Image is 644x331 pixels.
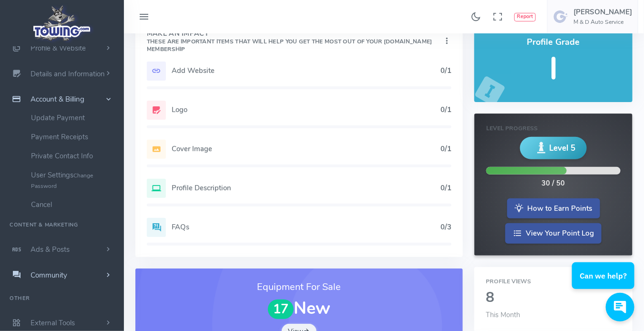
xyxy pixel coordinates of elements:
[486,52,621,86] h5: I
[172,145,440,153] h5: Cover Image
[31,43,86,53] span: Profile & Website
[565,236,644,331] iframe: Conversations
[440,223,451,231] h5: 0/3
[514,13,536,21] button: Report
[542,178,565,189] div: 30 / 50
[31,270,67,280] span: Community
[172,223,440,231] h5: FAQs
[486,290,621,306] h2: 8
[486,38,621,47] h4: Profile Grade
[31,245,70,254] span: Ads & Posts
[486,279,621,285] h6: Profile Views
[172,67,440,74] h5: Add Website
[573,19,632,25] h6: M & D Auto Service
[440,184,451,192] h5: 0/1
[440,67,451,74] h5: 0/1
[549,142,575,154] span: Level 5
[440,106,451,114] h5: 0/1
[172,106,440,114] h5: Logo
[31,94,84,104] span: Account & Billing
[24,195,124,214] a: Cancel
[24,146,124,165] a: Private Contact Info
[31,318,75,328] span: External Tools
[486,310,520,320] span: This Month
[440,145,451,153] h5: 0/1
[505,223,602,244] a: View Your Point Log
[486,125,621,132] h6: Level Progress
[553,9,569,24] img: user-image
[147,280,451,294] h3: Equipment For Sale
[24,165,124,195] a: User SettingsChange Password
[24,108,124,127] a: Update Payment
[147,38,432,53] small: These are important items that will help you get the most out of your [DOMAIN_NAME] Membership
[268,300,294,319] span: 17
[507,198,600,219] a: How to Earn Points
[31,69,105,79] span: Details and Information
[24,127,124,146] a: Payment Receipts
[30,3,94,43] img: logo
[573,8,632,16] h5: [PERSON_NAME]
[147,30,442,53] h4: Make An Impact
[147,299,451,319] h1: New
[172,184,440,192] h5: Profile Description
